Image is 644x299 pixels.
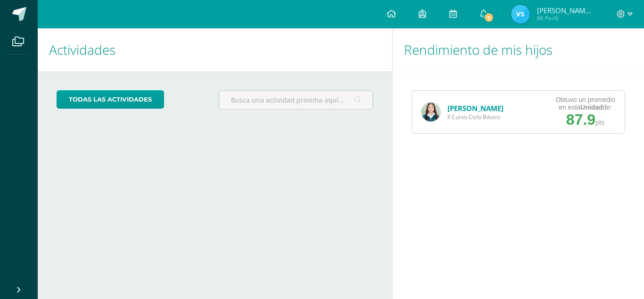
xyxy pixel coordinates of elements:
img: 9ac376e517150ea7a947938ae8e8916a.png [511,5,530,24]
h1: Actividades [49,28,381,71]
input: Busca una actividad próxima aquí... [219,91,373,109]
h1: Rendimiento de mis hijos [404,28,633,71]
span: Mi Perfil [537,14,594,22]
div: Obtuvo un promedio en esta de: [555,96,615,111]
span: II Curso Ciclo Básico [447,113,504,121]
span: 9 [484,12,494,23]
span: 87.9 [566,111,595,128]
img: 88e6488dbb57171ecd1ce3f4fc407ba6.png [421,103,440,121]
a: [PERSON_NAME] [447,103,504,113]
strong: Unidad [580,103,603,111]
span: [PERSON_NAME][US_STATE] [537,6,594,15]
span: pts [595,119,604,126]
a: todas las Actividades [57,90,164,109]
